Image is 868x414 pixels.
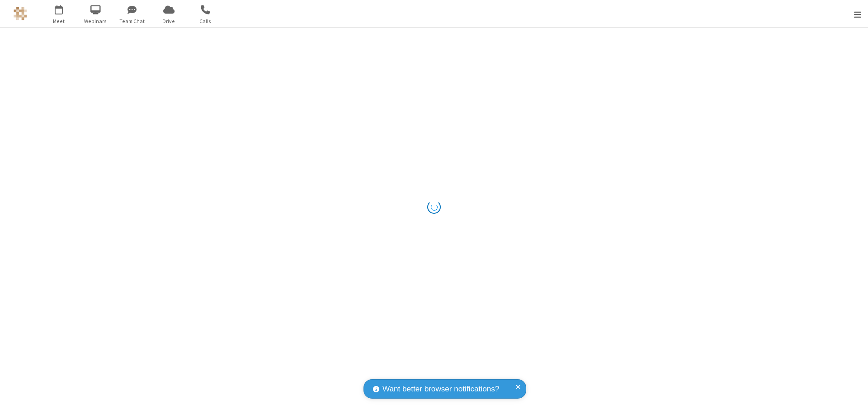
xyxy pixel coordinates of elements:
[189,17,222,25] span: Calls
[382,383,499,395] span: Want better browser notifications?
[115,17,149,25] span: Team Chat
[152,17,186,25] span: Drive
[42,17,76,25] span: Meet
[14,7,27,20] img: QA Selenium DO NOT DELETE OR CHANGE
[79,17,113,25] span: Webinars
